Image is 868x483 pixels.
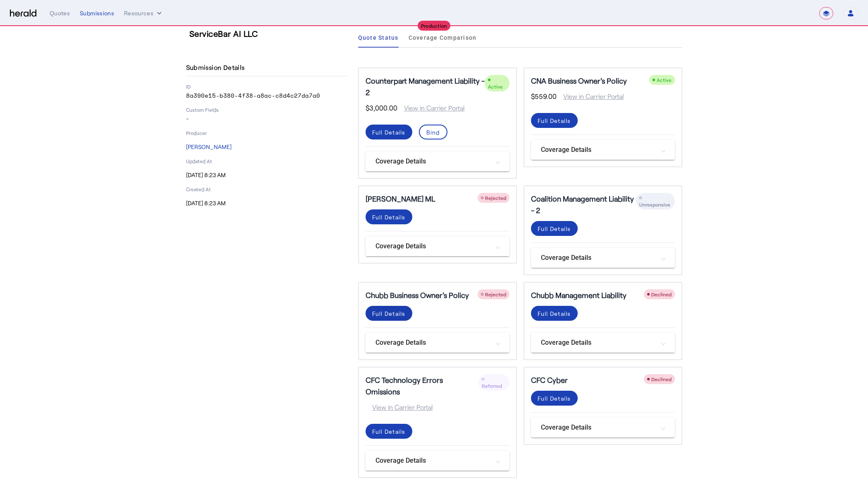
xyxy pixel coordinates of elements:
[538,116,571,125] div: Full Details
[366,402,433,412] span: View in Carrier Portal
[531,333,675,353] mat-expansion-panel-header: Coverage Details
[186,171,348,179] p: [DATE] 8:23 AM
[485,291,506,297] span: Rejected
[366,75,485,98] h5: Counterpart Management Liability - 2
[186,91,348,100] p: 8a390e15-b380-4f38-a8ac-c8d4c27da7a0
[397,103,465,113] span: View in Carrier Portal
[358,28,399,48] a: Quote Status
[366,125,412,139] button: Full Details
[366,306,412,321] button: Full Details
[541,253,655,263] mat-panel-title: Coverage Details
[372,213,406,221] div: Full Details
[531,289,626,301] h5: Chubb Management Liability
[531,193,636,216] h5: Coalition Management Liability - 2
[531,91,557,101] span: $559.00
[186,130,348,136] p: Producer
[358,35,399,41] span: Quote Status
[531,113,578,128] button: Full Details
[366,103,397,113] span: $3,000.00
[541,423,655,433] mat-panel-title: Coverage Details
[366,424,412,439] button: Full Details
[541,145,655,155] mat-panel-title: Coverage Details
[366,333,509,353] mat-expansion-panel-header: Coverage Details
[651,376,672,382] span: Declined
[186,106,348,113] p: Custom Fields
[186,158,348,164] p: Updated At
[482,383,502,389] span: Referred
[557,91,624,101] span: View in Carrier Portal
[375,456,490,466] mat-panel-title: Coverage Details
[531,140,675,160] mat-expansion-panel-header: Coverage Details
[531,306,578,321] button: Full Details
[639,202,670,207] span: Unresponsive
[366,209,412,224] button: Full Details
[657,77,672,83] span: Active
[372,427,406,436] div: Full Details
[372,128,406,137] div: Full Details
[10,10,36,17] img: Herald Logo
[375,156,490,166] mat-panel-title: Coverage Details
[80,9,114,17] div: Submissions
[186,83,348,90] p: ID
[409,28,477,48] a: Coverage Comparison
[186,62,248,72] h4: Submission Details
[541,338,655,348] mat-panel-title: Coverage Details
[409,35,477,41] span: Coverage Comparison
[50,9,70,17] div: Quotes
[651,291,672,297] span: Declined
[366,236,509,256] mat-expansion-panel-header: Coverage Details
[426,128,440,137] div: Bind
[418,21,451,31] div: Production
[531,374,568,386] h5: CFC Cyber
[375,338,490,348] mat-panel-title: Coverage Details
[531,248,675,268] mat-expansion-panel-header: Coverage Details
[189,28,352,39] h3: ServiceBar AI LLC
[485,195,506,201] span: Rejected
[531,418,675,437] mat-expansion-panel-header: Coverage Details
[366,289,469,301] h5: Chubb Business Owner's Policy
[538,309,571,318] div: Full Details
[372,309,406,318] div: Full Details
[186,186,348,192] p: Created At
[366,451,509,471] mat-expansion-panel-header: Coverage Details
[531,221,578,236] button: Full Details
[366,193,435,204] h5: [PERSON_NAME] ML
[366,151,509,171] mat-expansion-panel-header: Coverage Details
[366,374,478,397] h5: CFC Technology Errors Omissions
[538,394,571,403] div: Full Details
[375,241,490,251] mat-panel-title: Coverage Details
[531,75,627,87] h5: CNA Business Owner's Policy
[186,199,348,207] p: [DATE] 8:23 AM
[419,125,447,139] button: Bind
[124,9,163,17] button: Resources dropdown menu
[538,224,571,233] div: Full Details
[531,391,578,406] button: Full Details
[186,115,348,123] p: -
[186,143,348,151] p: [PERSON_NAME]
[488,84,503,89] span: Active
